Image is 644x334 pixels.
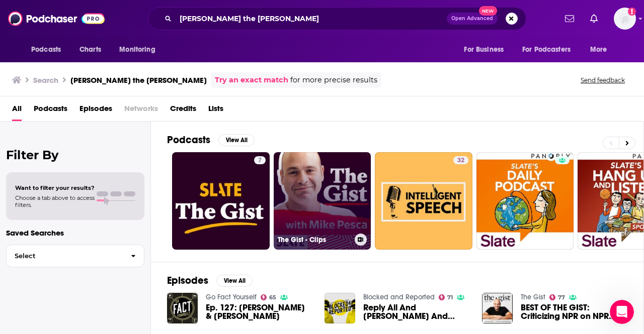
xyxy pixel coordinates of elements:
[34,100,67,121] a: Podcasts
[170,100,196,121] a: Credits
[586,10,602,27] a: Show notifications dropdown
[215,74,288,86] a: Try an exact match
[614,8,636,30] span: Logged in as sherreraaclu
[167,134,255,146] a: PodcastsView All
[447,295,453,300] span: 71
[453,156,468,164] a: 32
[70,75,207,85] h3: [PERSON_NAME] the [PERSON_NAME]
[614,8,636,30] img: User Profile
[112,40,168,59] button: open menu
[218,134,255,146] button: View All
[561,10,578,27] a: Show notifications dropdown
[439,294,453,300] a: 71
[79,100,112,121] a: Episodes
[206,303,312,320] span: Ep. 127: [PERSON_NAME] & [PERSON_NAME]
[8,9,105,28] img: Podchaser - Follow, Share and Rate Podcasts
[33,75,58,85] h3: Search
[457,156,464,166] span: 32
[522,43,571,57] span: For Podcasters
[516,40,585,59] button: open menu
[590,43,607,57] span: More
[614,8,636,30] button: Show profile menu
[124,100,158,121] span: Networks
[167,293,198,323] img: Ep. 127: Mike Pesca & Ellen Acuario
[167,274,208,287] h2: Episodes
[274,152,371,250] a: The Gist - Clips
[521,303,627,320] a: BEST OF THE GIST: Criticizing NPR on NPR Edition
[578,76,628,84] button: Send feedback
[479,6,497,16] span: New
[482,293,513,323] img: BEST OF THE GIST: Criticizing NPR on NPR Edition
[464,43,504,57] span: For Business
[148,7,526,30] div: Search podcasts, credits, & more...
[457,40,516,59] button: open menu
[6,245,144,267] button: Select
[119,43,155,57] span: Monitoring
[6,148,144,162] h2: Filter By
[363,293,435,301] a: Blocked and Reported
[549,294,566,300] a: 77
[261,294,277,300] a: 65
[216,275,253,287] button: View All
[363,303,470,320] span: Reply All And [PERSON_NAME] And [PERSON_NAME] College And Race And Race And Race
[558,295,565,300] span: 77
[208,100,223,121] a: Lists
[206,303,312,320] a: Ep. 127: Mike Pesca & Ellen Acuario
[269,295,276,300] span: 65
[15,184,95,191] span: Want to filter your results?
[583,40,620,59] button: open menu
[375,152,472,250] a: 32
[31,43,61,57] span: Podcasts
[325,293,355,323] img: Reply All And Mike Pesca And Smith College And Race And Race And Race
[206,293,257,301] a: Go Fact Yourself
[12,100,22,121] a: All
[167,274,253,287] a: EpisodesView All
[73,40,107,59] a: Charts
[451,16,493,21] span: Open Advanced
[278,236,351,244] h3: The Gist - Clips
[258,156,262,166] span: 7
[521,293,545,301] a: The Gist
[24,40,74,59] button: open menu
[172,152,270,250] a: 7
[6,228,144,238] p: Saved Searches
[167,134,210,146] h2: Podcasts
[628,8,636,16] svg: Add a profile image
[7,253,123,259] span: Select
[176,11,447,27] input: Search podcasts, credits, & more...
[290,74,377,86] span: for more precise results
[363,303,470,320] a: Reply All And Mike Pesca And Smith College And Race And Race And Race
[610,300,634,324] iframe: Intercom live chat
[79,43,101,57] span: Charts
[15,194,95,208] span: Choose a tab above to access filters.
[254,156,266,164] a: 7
[447,13,498,25] button: Open AdvancedNew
